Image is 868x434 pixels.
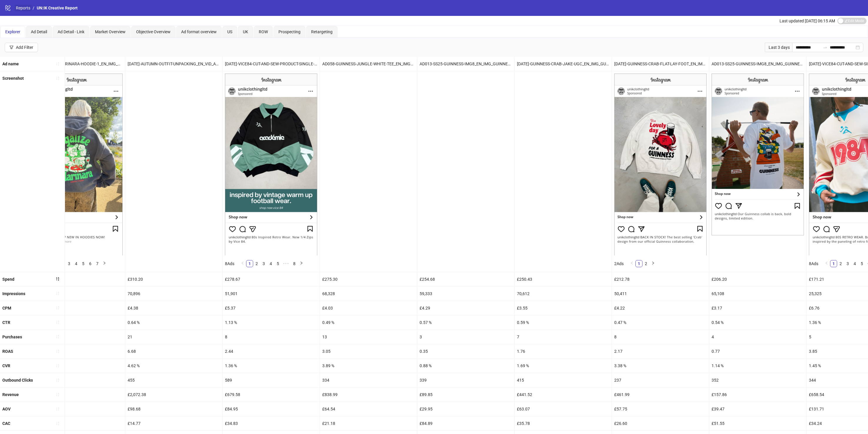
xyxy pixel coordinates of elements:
div: 1.14 % [709,359,806,373]
div: £14.77 [125,416,222,430]
div: 13 [320,330,417,344]
li: Previous Page [823,260,830,267]
span: Prospecting [278,29,301,34]
div: 415 [515,373,612,387]
li: 7 [94,260,101,267]
span: Ad Detail - Link [58,29,84,34]
li: / [33,5,34,11]
span: sort-ascending [56,407,60,411]
img: Screenshot 120230995831440356 [614,74,707,255]
b: Spend [2,277,14,282]
div: 3.05 [320,344,417,358]
div: £29.95 [417,402,514,416]
div: 2.17 [612,344,709,358]
div: 0.59 % [515,315,612,330]
li: Previous Page [628,260,635,267]
span: Objective Overview [136,29,171,34]
a: 7 [94,260,101,267]
div: £212.78 [612,272,709,286]
span: UN:IK Creative Report [37,6,78,10]
a: 2 [253,260,260,267]
div: 4.62 % [125,359,222,373]
span: sort-ascending [56,349,60,353]
b: CVR [2,363,10,368]
div: 455 [125,373,222,387]
a: 5 [275,260,281,267]
div: [DATE]-GUINNESS-CRAB-JAKE-UGC_EN_IMG_GUINNESS_CP_17072025_ALLG_CC_SC1_None__ – Copy [515,57,612,71]
li: 1 [830,260,837,267]
a: 4 [852,260,858,267]
div: AD058-GUINNESS-JUNGLE-WHITE-TEE_EN_IMG_CP_03072025_M_CC_SC4_USP14_Bestseller – Copy [320,57,417,71]
li: 3 [260,260,267,267]
div: £4.22 [612,301,709,315]
div: £278.67 [223,272,320,286]
div: 2.44 [223,344,320,358]
div: 0.91 % [28,359,125,373]
a: 8 [291,260,298,267]
div: £206.20 [709,272,806,286]
div: AD013-SS25-GUINNESS-IMG8_EN_IMG_GUINNESS_CP_03062025_M_CC_SC24_None__ [709,57,806,71]
button: left [823,260,830,267]
div: £64.54 [320,402,417,416]
div: 6.68 [125,344,222,358]
div: Last 3 days [765,43,792,52]
span: 2 Ads [614,261,624,266]
li: 2 [253,260,260,267]
div: £26.60 [612,416,709,430]
span: sort-ascending [56,76,60,80]
div: 70,896 [125,287,222,301]
span: left [241,261,244,265]
b: CAC [2,421,10,426]
div: £63.07 [515,402,612,416]
div: [DATE]-GORDO-MARINARA-HOODIE-1_EN_IMG_WFG_CP_15092025_ALLG_CC_SC24_None__ [28,57,125,71]
li: 3 [844,260,851,267]
b: Screenshot [2,76,24,81]
div: £4.29 [417,301,514,315]
div: 8 [612,330,709,344]
div: £3.63 [28,301,125,315]
img: Screenshot 120232708588630356 [30,74,123,255]
div: £461.99 [612,388,709,402]
a: 2 [643,260,649,267]
li: 1 [246,260,253,267]
div: £157.86 [709,388,806,402]
div: 59,333 [417,287,514,301]
li: 2 [642,260,650,267]
div: 0.92 % [28,315,125,330]
button: right [101,260,108,267]
span: sort-ascending [56,364,60,368]
div: £34.83 [223,416,320,430]
li: 8 [291,260,298,267]
a: 1 [246,260,253,267]
span: Market Overview [95,29,126,34]
span: Explorer [5,29,20,34]
div: 1.13 % [223,315,320,330]
b: AOV [2,407,11,411]
span: sort-ascending [56,62,60,66]
div: £2,072.38 [125,388,222,402]
div: 352 [709,373,806,387]
img: Screenshot 120233127511360356 [225,74,317,255]
div: £679.58 [223,388,320,402]
div: 4 [709,330,806,344]
div: £347.83 [28,272,125,286]
span: left [825,261,828,265]
div: 21 [125,330,222,344]
span: Retargeting [311,29,333,34]
div: 3.89 % [320,359,417,373]
span: Ad format overview [181,29,217,34]
button: left [628,260,635,267]
li: 4 [267,260,274,267]
a: 6 [87,260,94,267]
div: 68,328 [320,287,417,301]
div: £712.89 [28,388,125,402]
div: 51,901 [223,287,320,301]
div: 339 [417,373,514,387]
div: £84.95 [223,402,320,416]
span: sort-ascending [56,291,60,295]
a: Reports [15,5,31,11]
div: AD013-SS25-GUINNESS-IMG8_EN_IMG_GUINNESS_CP_03062025_M_CC_SC24_None__ – Copy [417,57,514,71]
div: 65,108 [709,287,806,301]
span: sort-descending [56,277,60,281]
li: 3 [66,260,73,267]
